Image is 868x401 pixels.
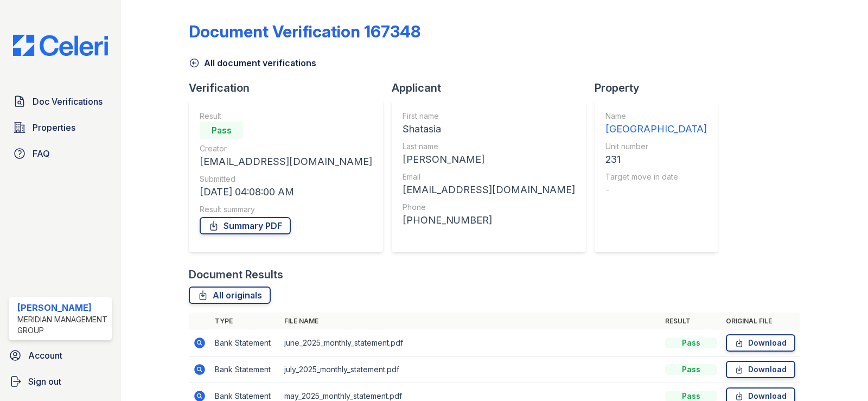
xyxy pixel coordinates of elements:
div: [EMAIL_ADDRESS][DOMAIN_NAME] [200,154,372,169]
div: Property [595,80,726,96]
th: Original file [722,313,800,330]
th: Type [210,313,280,330]
a: Account [4,345,117,366]
div: [PHONE_NUMBER] [403,213,575,228]
span: Sign out [28,375,61,388]
span: Doc Verifications [33,95,103,108]
div: Pass [665,338,717,348]
div: [PERSON_NAME] [403,152,575,167]
a: FAQ [9,143,112,164]
div: [GEOGRAPHIC_DATA] [605,122,707,137]
div: - [605,182,707,198]
span: Properties [33,121,75,134]
th: Result [661,313,722,330]
div: 231 [605,152,707,167]
div: Pass [665,364,717,375]
div: Document Results [189,267,283,282]
a: Summary PDF [200,217,291,234]
a: Sign out [4,371,117,392]
td: july_2025_monthly_statement.pdf [280,357,661,383]
div: Applicant [392,80,595,96]
td: Bank Statement [210,357,280,383]
a: Properties [9,117,112,138]
a: Doc Verifications [9,91,112,112]
div: Email [403,171,575,182]
th: File name [280,313,661,330]
div: Pass [200,122,243,139]
div: Meridian Management Group [17,314,108,336]
span: FAQ [33,147,50,160]
div: First name [403,111,575,122]
div: [PERSON_NAME] [17,301,108,314]
div: Phone [403,202,575,213]
div: Submitted [200,174,372,184]
td: june_2025_monthly_statement.pdf [280,330,661,357]
a: Download [726,334,795,352]
img: CE_Logo_Blue-a8612792a0a2168367f1c8372b55b34899dd931a85d93a1a3d3e32e68fde9ad4.png [4,35,117,56]
span: Account [28,349,62,362]
div: Target move in date [605,171,707,182]
div: [EMAIL_ADDRESS][DOMAIN_NAME] [403,182,575,198]
td: Bank Statement [210,330,280,357]
div: Result [200,111,372,122]
div: Result summary [200,204,372,215]
div: [DATE] 04:08:00 AM [200,184,372,200]
div: Name [605,111,707,122]
iframe: chat widget [822,358,857,390]
a: Name [GEOGRAPHIC_DATA] [605,111,707,137]
div: Unit number [605,141,707,152]
div: Shatasia [403,122,575,137]
div: Document Verification 167348 [189,22,420,41]
a: All originals [189,287,271,304]
a: Download [726,361,795,378]
a: All document verifications [189,56,316,69]
div: Creator [200,143,372,154]
div: Last name [403,141,575,152]
div: Verification [189,80,392,96]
